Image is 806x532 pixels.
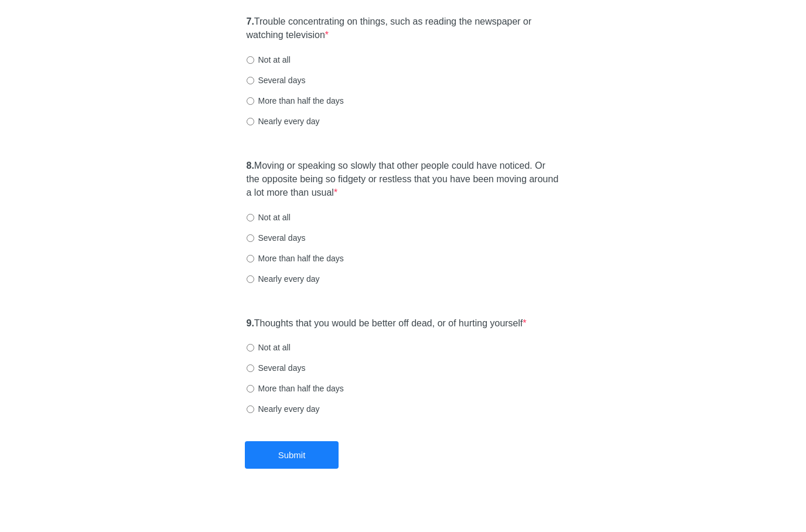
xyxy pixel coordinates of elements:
label: Not at all [247,54,291,66]
label: Nearly every day [247,403,320,415]
label: Trouble concentrating on things, such as reading the newspaper or watching television [247,15,560,42]
input: Not at all [247,214,254,221]
label: More than half the days [247,95,344,107]
strong: 9. [247,318,254,328]
label: More than half the days [247,383,344,394]
input: Not at all [247,56,254,64]
input: Several days [247,364,254,372]
button: Submit [245,441,339,469]
input: More than half the days [247,97,254,105]
input: Several days [247,77,254,84]
label: More than half the days [247,253,344,264]
label: Not at all [247,342,291,353]
strong: 7. [247,16,254,26]
label: Not at all [247,212,291,223]
input: More than half the days [247,385,254,393]
input: Nearly every day [247,275,254,283]
label: Nearly every day [247,115,320,127]
label: Several days [247,232,306,244]
input: Nearly every day [247,405,254,413]
label: Several days [247,74,306,86]
input: More than half the days [247,255,254,262]
input: Nearly every day [247,118,254,125]
input: Not at all [247,344,254,352]
strong: 8. [247,161,254,170]
label: Several days [247,362,306,374]
input: Several days [247,234,254,242]
label: Nearly every day [247,273,320,285]
label: Thoughts that you would be better off dead, or of hurting yourself [247,317,527,330]
label: Moving or speaking so slowly that other people could have noticed. Or the opposite being so fidge... [247,159,560,200]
